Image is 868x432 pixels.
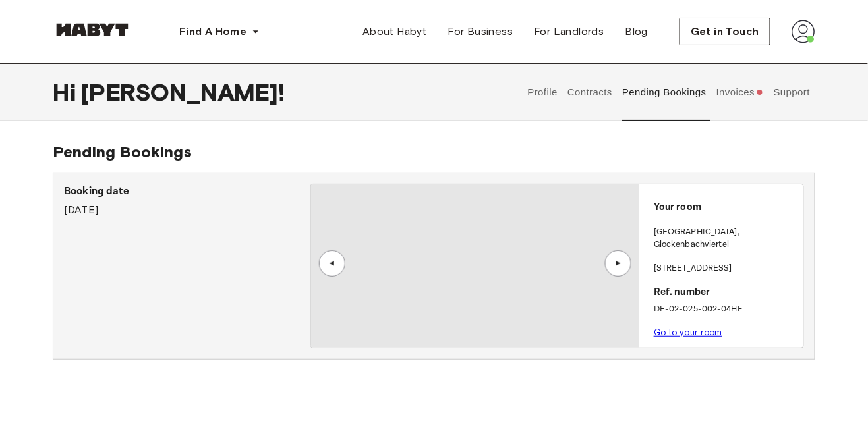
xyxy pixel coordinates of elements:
span: Hi [53,78,81,106]
div: user profile tabs [523,63,815,121]
p: [STREET_ADDRESS] [654,262,798,275]
button: Pending Bookings [621,63,709,121]
span: About Habyt [362,24,426,40]
img: avatar [792,20,815,43]
button: Contracts [566,63,614,121]
p: [GEOGRAPHIC_DATA] , Glockenbachviertel [654,226,798,252]
span: Find A Home [179,24,246,40]
div: ▲ [326,259,339,267]
a: Blog [615,18,659,45]
div: [DATE] [64,184,310,218]
button: Get in Touch [680,18,770,45]
a: For Business [438,18,524,45]
a: Go to your room [654,327,722,337]
button: Support [772,63,812,121]
button: Invoices [714,63,765,121]
a: For Landlords [523,18,614,45]
img: Image of the room [311,184,639,342]
p: DE-02-025-002-04HF [654,303,798,316]
span: Get in Touch [691,24,759,40]
span: For Business [448,24,513,40]
button: Find A Home [169,18,270,45]
span: [PERSON_NAME] ! [81,78,285,106]
p: Ref. number [654,285,798,300]
a: About Habyt [352,18,437,45]
button: Profile [526,63,560,121]
div: ▲ [612,259,625,267]
p: Booking date [64,184,310,200]
span: Blog [625,24,649,40]
img: Habyt [53,23,132,36]
span: Pending Bookings [53,142,192,161]
p: Your room [654,200,798,215]
span: For Landlords [534,24,604,40]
